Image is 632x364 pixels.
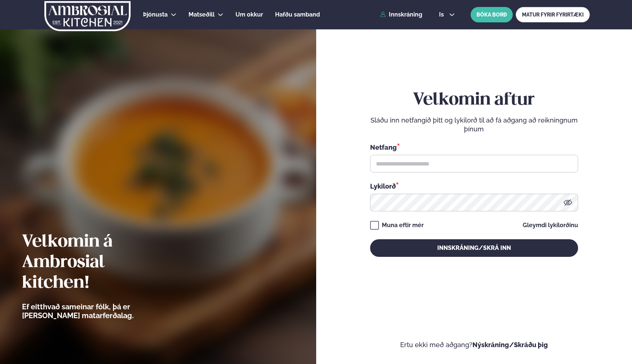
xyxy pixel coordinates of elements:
[370,181,578,191] div: Lykilorð
[370,116,578,134] p: Sláðu inn netfangið þitt og lykilorð til að fá aðgang að reikningnum þínum
[143,10,168,19] a: Þjónusta
[370,239,578,257] button: Innskráning/Skrá inn
[275,10,320,19] a: Hafðu samband
[433,12,461,18] button: is
[143,11,168,18] span: Þjónusta
[471,7,513,22] button: BÓKA BORÐ
[523,222,578,228] a: Gleymdi lykilorðinu
[189,10,215,19] a: Matseðill
[22,232,174,294] h2: Velkomin á Ambrosial kitchen!
[370,142,578,152] div: Netfang
[235,11,263,18] span: Um okkur
[370,90,578,110] h2: Velkomin aftur
[44,1,131,31] img: logo
[275,11,320,18] span: Hafðu samband
[380,11,422,18] a: Innskráning
[439,12,446,18] span: is
[472,341,548,349] a: Nýskráning/Skráðu þig
[235,10,263,19] a: Um okkur
[338,341,610,349] p: Ertu ekki með aðgang?
[22,302,174,320] p: Ef eitthvað sameinar fólk, þá er [PERSON_NAME] matarferðalag.
[189,11,215,18] span: Matseðill
[516,7,590,22] a: MATUR FYRIR FYRIRTÆKI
